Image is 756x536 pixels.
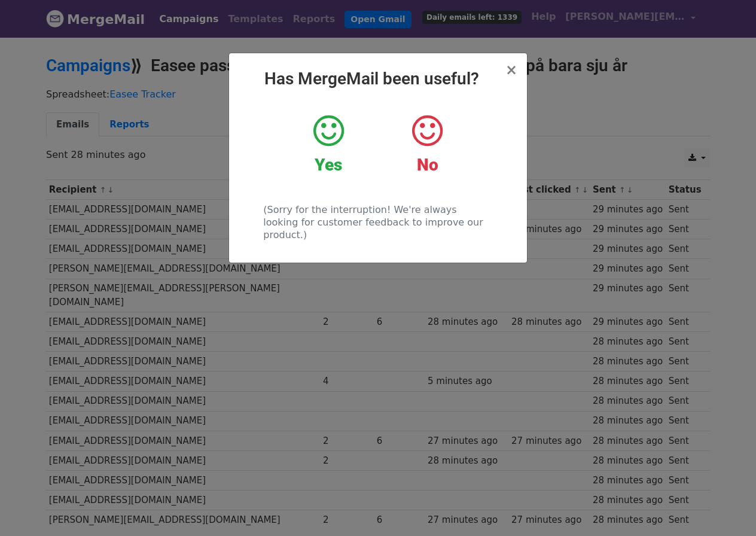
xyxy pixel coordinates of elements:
h2: Has MergeMail been useful? [239,69,517,89]
a: Yes [288,113,369,175]
span: × [505,62,517,78]
strong: Yes [315,155,342,175]
a: No [387,113,468,175]
button: Close [505,63,517,77]
p: (Sorry for the interruption! We're always looking for customer feedback to improve our product.) [263,203,492,241]
strong: No [417,155,438,175]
